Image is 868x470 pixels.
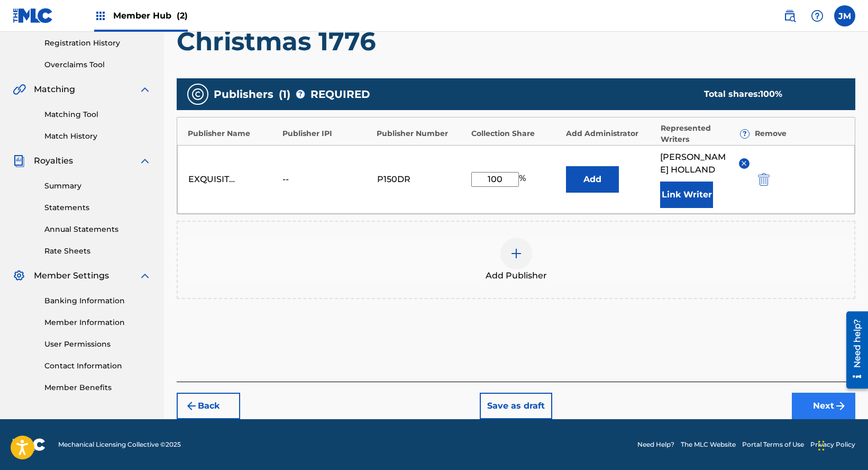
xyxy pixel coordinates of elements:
a: Statements [44,202,151,213]
div: Collection Share [471,128,561,139]
img: Top Rightsholders [94,10,107,22]
img: Member Settings [13,269,25,282]
img: logo [13,438,45,451]
a: Member Information [44,317,151,328]
div: Drag [818,430,825,462]
span: ? [741,130,749,138]
img: add [510,247,523,260]
iframe: Chat Widget [815,419,868,470]
div: Total shares: [704,88,834,101]
div: Add Administrator [566,128,655,139]
img: expand [139,155,151,167]
span: Royalties [34,155,73,167]
span: Publishers [214,86,273,102]
a: Public Search [779,5,800,26]
img: 12a2ab48e56ec057fbd8.svg [758,173,770,186]
span: [PERSON_NAME] HOLLAND [660,151,730,176]
a: Matching Tool [44,109,151,120]
button: Back [177,393,240,419]
a: Rate Sheets [44,246,151,257]
img: MLC Logo [13,8,53,23]
button: Add [566,166,619,193]
a: User Permissions [44,339,151,350]
img: expand [139,269,151,282]
span: (2) [177,11,188,21]
a: Banking Information [44,295,151,306]
span: REQUIRED [310,86,370,102]
a: Overclaims Tool [44,59,151,70]
img: 7ee5dd4eb1f8a8e3ef2f.svg [185,400,198,412]
div: Publisher Name [188,128,277,139]
a: Summary [44,180,151,192]
div: Help [807,5,828,26]
a: Member Benefits [44,382,151,393]
div: Publisher Number [377,128,466,139]
a: Portal Terms of Use [742,440,804,449]
img: expand [139,83,151,96]
span: ? [296,90,305,98]
img: Matching [13,83,26,96]
span: ( 1 ) [279,86,290,102]
span: % [519,172,528,187]
h1: Christmas 1776 [177,25,855,57]
span: Mechanical Licensing Collective © 2025 [58,440,181,449]
iframe: Resource Center [838,308,868,393]
img: remove-from-list-button [740,159,748,167]
img: f7272a7cc735f4ea7f67.svg [834,400,847,412]
a: The MLC Website [681,440,736,449]
span: Member Hub [113,10,188,22]
div: Represented Writers [661,123,750,145]
div: Publisher IPI [282,128,372,139]
a: Privacy Policy [810,440,855,449]
a: Registration History [44,38,151,49]
img: help [811,10,824,22]
span: Add Publisher [486,269,547,282]
button: Link Writer [660,182,713,208]
a: Need Help? [637,440,674,449]
a: Contact Information [44,360,151,372]
img: search [783,10,796,22]
div: User Menu [834,5,855,26]
a: Match History [44,131,151,142]
span: 100 % [760,89,782,99]
img: publishers [191,88,204,101]
a: Annual Statements [44,224,151,235]
span: Matching [34,83,75,96]
img: Royalties [13,155,25,167]
span: Member Settings [34,269,109,282]
div: Remove [755,128,844,139]
button: Next [792,393,855,419]
button: Save as draft [480,393,552,419]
